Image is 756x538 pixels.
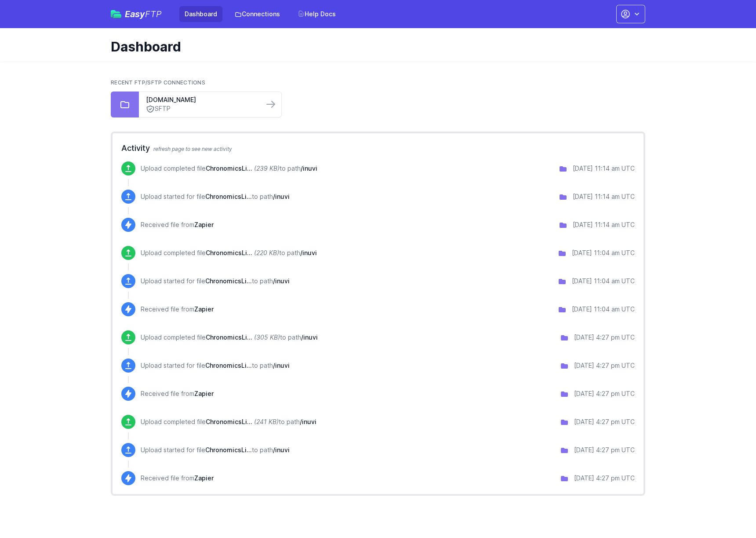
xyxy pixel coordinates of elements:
[111,10,121,18] img: easyftp_logo.png
[206,333,252,341] span: ChronomicsLimited..INT2507000000422.Critical.Result.20250917154928.pdf
[141,192,290,201] p: Upload started for file to path
[574,474,635,483] div: [DATE] 4:27 pm UTC
[153,146,232,152] span: refresh page to see new activity
[141,249,317,257] p: Upload completed file to path
[141,417,316,426] p: Upload completed file to path
[194,390,214,397] span: Zapier
[146,104,257,113] a: SFTP
[194,221,214,228] span: Zapier
[573,164,635,173] div: [DATE] 11:14 am UTC
[254,418,279,425] i: (241 KB)
[573,192,635,201] div: [DATE] 11:14 am UTC
[194,474,214,482] span: Zapier
[141,446,290,454] p: Upload started for file to path
[111,10,162,18] a: EasyFTP
[572,277,635,285] div: [DATE] 11:04 am UTC
[574,361,635,370] div: [DATE] 4:27 pm UTC
[206,165,252,172] span: ChronomicsLimited..INT2509000000434.Critical.Result.20250918111252.pdf
[141,474,214,483] p: Received file from
[572,305,635,314] div: [DATE] 11:04 am UTC
[145,9,162,19] span: FTP
[273,446,290,454] span: /inuvi
[111,39,638,55] h1: Dashboard
[146,95,257,104] a: [DOMAIN_NAME]
[141,164,317,173] p: Upload completed file to path
[572,249,635,257] div: [DATE] 11:04 am UTC
[574,417,635,426] div: [DATE] 4:27 pm UTC
[254,249,279,256] i: (220 KB)
[300,249,317,256] span: /inuvi
[179,6,222,22] a: Dashboard
[292,6,341,22] a: Help Docs
[574,333,635,342] div: [DATE] 4:27 pm UTC
[205,362,252,369] span: ChronomicsLimited..INT2507000000422.Critical.Result.20250917154928.pdf
[301,333,318,341] span: /inuvi
[206,418,252,425] span: ChronomicsLimited..INT2507000000422.Critical.Result.20250917162553.pdf
[141,277,290,285] p: Upload started for file to path
[574,446,635,454] div: [DATE] 4:27 pm UTC
[573,220,635,229] div: [DATE] 11:14 am UTC
[194,305,214,313] span: Zapier
[111,79,645,86] h2: Recent FTP/SFTP Connections
[205,193,252,200] span: ChronomicsLimited..INT2509000000434.Critical.Result.20250918111252.pdf
[141,389,214,398] p: Received file from
[141,333,318,342] p: Upload completed file to path
[254,165,280,172] i: (239 KB)
[574,389,635,398] div: [DATE] 4:27 pm UTC
[141,305,214,314] p: Received file from
[125,10,162,18] span: Easy
[301,165,317,172] span: /inuvi
[141,361,290,370] p: Upload started for file to path
[300,418,316,425] span: /inuvi
[205,277,252,285] span: ChronomicsLimited...Critical.Result.20250918110242.pdf
[206,249,252,256] span: ChronomicsLimited...Critical.Result.20250918110242.pdf
[205,446,252,454] span: ChronomicsLimited..INT2507000000422.Critical.Result.20250917162553.pdf
[273,277,290,285] span: /inuvi
[229,6,285,22] a: Connections
[273,362,290,369] span: /inuvi
[254,333,280,341] i: (305 KB)
[141,220,214,229] p: Received file from
[121,142,635,154] h2: Activity
[273,193,290,200] span: /inuvi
